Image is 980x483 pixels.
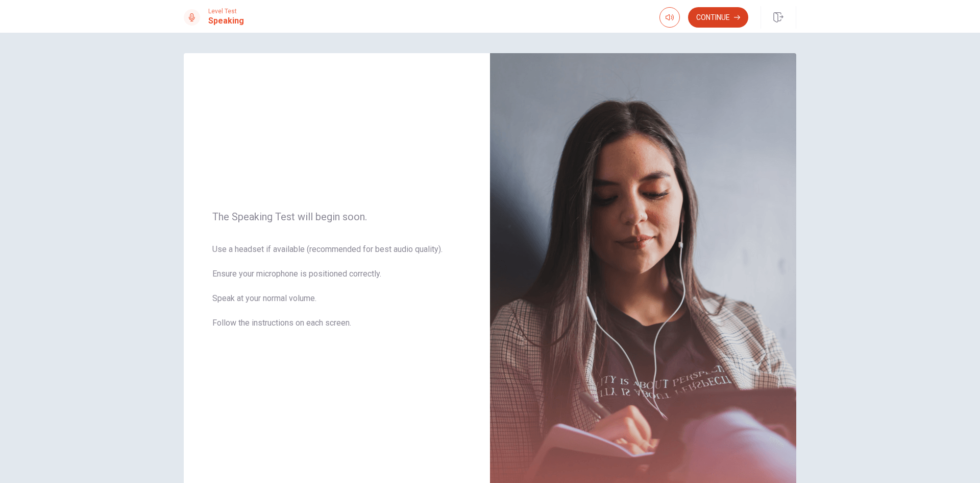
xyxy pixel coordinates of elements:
[212,211,461,223] span: The Speaking Test will begin soon.
[688,7,748,28] button: Continue
[208,15,244,27] h1: Speaking
[208,8,244,15] span: Level Test
[212,243,461,341] span: Use a headset if available (recommended for best audio quality). Ensure your microphone is positi...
